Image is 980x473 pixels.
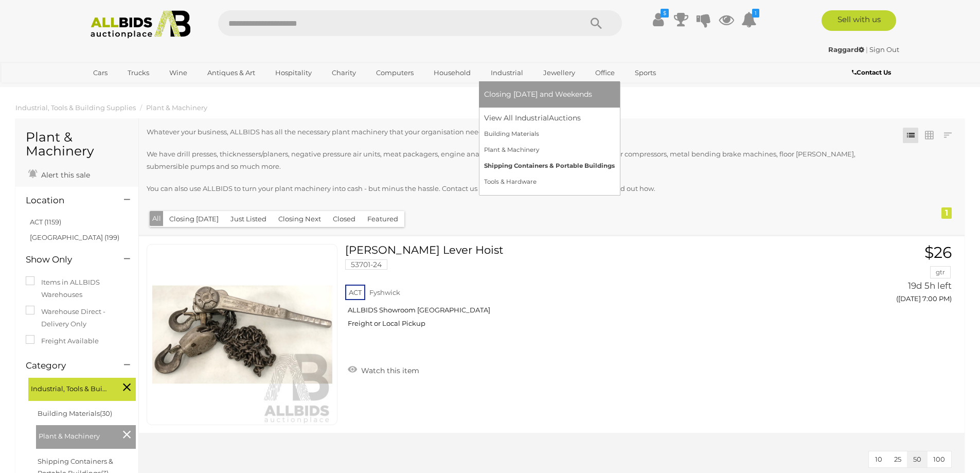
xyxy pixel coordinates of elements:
i: 1 [752,9,759,17]
a: Building Materials(30) [38,409,112,417]
a: Office [589,64,621,81]
a: Sign Out [869,45,899,54]
label: Freight Available [26,335,99,347]
b: Contact Us [852,68,891,76]
span: Industrial, Tools & Building Supplies [31,380,108,395]
button: Closing [DATE] [163,211,225,227]
a: 1 [741,10,757,29]
a: Antiques & Art [201,64,262,81]
a: Raggard [828,45,866,54]
a: Wine [163,64,194,81]
span: Watch this item [359,366,419,375]
button: Just Listed [224,211,273,227]
img: Allbids.com.au [85,10,197,39]
a: Sports [628,64,663,81]
h4: Location [26,196,109,205]
a: Household [427,64,477,81]
span: 100 [933,455,945,463]
button: Featured [361,211,404,227]
h1: Plant & Machinery [26,130,128,159]
strong: Raggard [828,45,864,54]
span: | [866,45,868,54]
span: (30) [100,409,112,417]
a: ACT (1159) [30,218,61,226]
a: Contact Us [852,67,894,78]
h4: Category [26,361,109,371]
div: 1 [941,207,952,219]
h4: Show Only [26,255,109,265]
a: $ [651,10,666,29]
a: Plant & Machinery [146,103,207,112]
button: 50 [907,451,928,467]
a: Jewellery [537,64,582,81]
a: $26 gtr 19d 5h left ([DATE] 7:00 PM) [835,244,954,308]
a: Watch this item [345,362,422,377]
a: Trucks [121,64,156,81]
a: [GEOGRAPHIC_DATA] [86,81,173,98]
a: Computers [369,64,420,81]
p: We have drill presses, thicknessers/planers, negative pressure air units, meat packagers, engine ... [147,148,882,172]
span: Alert this sale [39,170,90,180]
button: Closed [327,211,362,227]
a: [GEOGRAPHIC_DATA] (199) [30,233,119,241]
a: Sell with us [822,10,896,31]
label: Items in ALLBIDS Warehouses [26,276,128,301]
a: Industrial, Tools & Building Supplies [15,103,136,112]
p: Whatever your business, ALLBIDS has all the necessary plant machinery that your organisation need... [147,126,882,138]
img: 53701-24a.jpg [152,244,332,425]
i: $ [661,9,669,17]
a: [PERSON_NAME] Lever Hoist 53701-24 ACT Fyshwick ALLBIDS Showroom [GEOGRAPHIC_DATA] Freight or Loc... [353,244,819,336]
a: Industrial [484,64,530,81]
span: 50 [913,455,921,463]
button: Search [571,10,622,36]
button: 10 [869,451,888,467]
a: Hospitality [269,64,318,81]
span: 10 [875,455,882,463]
button: All [150,211,164,226]
a: Alert this sale [26,166,93,182]
button: 25 [888,451,907,467]
button: Closing Next [272,211,327,227]
span: $26 [924,243,952,262]
a: Charity [325,64,363,81]
a: Cars [86,64,114,81]
p: You can also use ALLBIDS to turn your plant machinery into cash - but minus the hassle. Contact u... [147,183,882,195]
button: 100 [927,451,951,467]
label: Warehouse Direct - Delivery Only [26,306,128,330]
span: Plant & Machinery [39,428,116,442]
span: 25 [894,455,901,463]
